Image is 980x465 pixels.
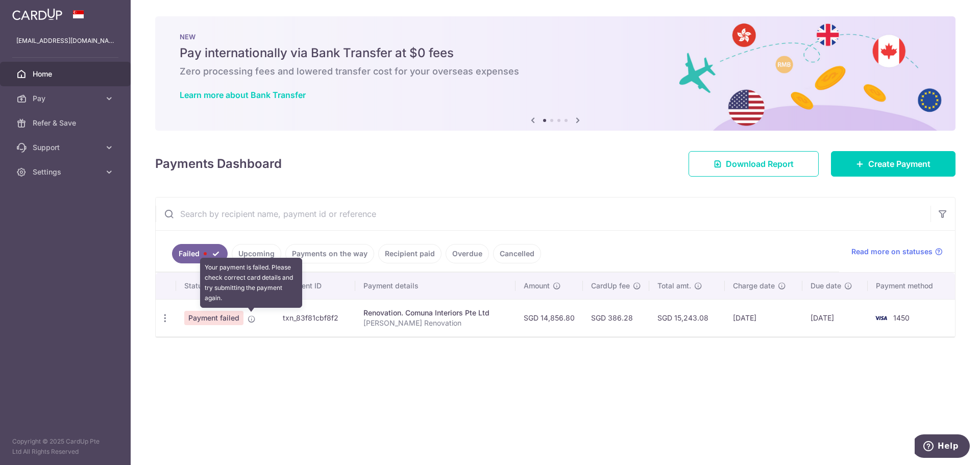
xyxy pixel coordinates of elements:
[868,273,955,299] th: Payment method
[180,45,931,61] h5: Pay internationally via Bank Transfer at $0 fees
[275,273,355,299] th: Payment ID
[355,273,515,299] th: Payment details
[851,247,933,257] span: Read more on statuses
[378,244,442,263] a: Recipient paid
[363,308,507,318] div: Renovation. Comuna Interiors Pte Ltd
[831,151,955,177] a: Create Payment
[802,299,868,336] td: [DATE]
[155,16,955,131] img: Bank transfer banner
[851,247,943,257] a: Read more on statuses
[232,244,281,263] a: Upcoming
[493,244,541,263] a: Cancelled
[583,299,649,336] td: SGD 386.28
[200,258,302,308] div: Your payment is failed. Please check correct card details and try submitting the payment again.
[733,281,775,291] span: Charge date
[184,311,243,325] span: Payment failed
[180,65,931,78] h6: Zero processing fees and lowered transfer cost for your overseas expenses
[657,281,691,291] span: Total amt.
[725,299,803,336] td: [DATE]
[156,198,930,230] input: Search by recipient name, payment id or reference
[868,158,930,170] span: Create Payment
[871,312,891,324] img: Bank Card
[16,36,114,46] p: [EMAIL_ADDRESS][DOMAIN_NAME]
[155,155,282,173] h4: Payments Dashboard
[689,151,819,177] a: Download Report
[649,299,725,336] td: SGD 15,243.08
[275,299,355,336] td: txn_83f81cbf8f2
[524,281,550,291] span: Amount
[285,244,374,263] a: Payments on the way
[915,434,970,460] iframe: Opens a widget where you can find more information
[33,118,100,128] span: Refer & Save
[33,167,100,177] span: Settings
[446,244,489,263] a: Overdue
[180,90,306,100] a: Learn more about Bank Transfer
[893,313,910,322] span: 1450
[591,281,630,291] span: CardUp fee
[12,8,62,20] img: CardUp
[180,33,931,41] p: NEW
[33,93,100,104] span: Pay
[172,244,228,263] a: Failed
[33,69,100,79] span: Home
[516,299,583,336] td: SGD 14,856.80
[184,281,206,291] span: Status
[363,318,507,328] p: [PERSON_NAME] Renovation
[33,142,100,153] span: Support
[726,158,794,170] span: Download Report
[811,281,841,291] span: Due date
